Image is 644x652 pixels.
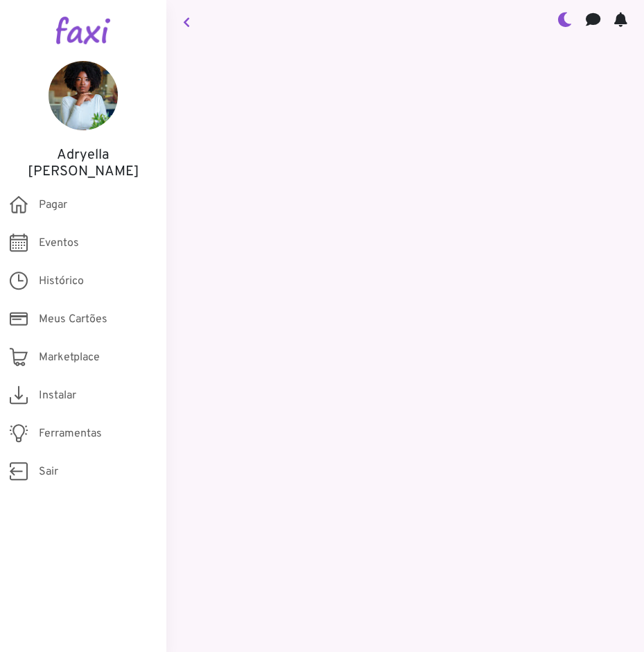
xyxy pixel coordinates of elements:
[39,464,58,480] span: Sair
[39,235,79,252] span: Eventos
[39,197,67,213] span: Pagar
[21,147,146,180] h5: Adryella [PERSON_NAME]
[39,349,100,366] span: Marketplace
[39,425,102,442] span: Ferramentas
[39,273,84,290] span: Histórico
[39,311,107,328] span: Meus Cartões
[39,387,76,404] span: Instalar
